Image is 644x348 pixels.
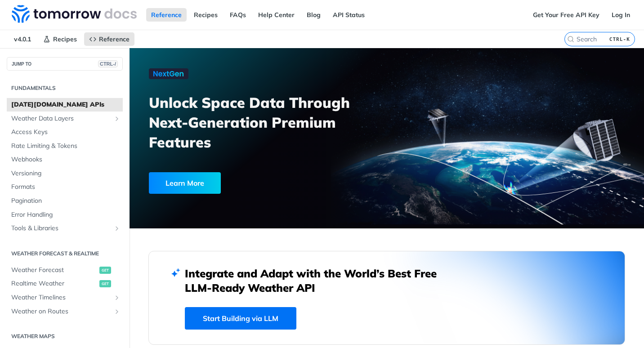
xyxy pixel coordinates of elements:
[607,35,632,44] kbd: CTRL-K
[7,194,123,208] a: Pagination
[38,32,82,46] a: Recipes
[113,225,121,232] button: Show subpages for Tools & Libraries
[7,250,123,258] h2: Weather Forecast & realtime
[328,8,370,22] a: API Status
[7,222,123,235] a: Tools & LibrariesShow subpages for Tools & Libraries
[7,208,123,222] a: Error Handling
[11,279,97,288] span: Realtime Weather
[99,35,130,43] span: Reference
[12,5,137,23] img: Tomorrow.io Weather API Docs
[528,8,604,22] a: Get Your Free API Key
[99,267,111,274] span: get
[225,8,251,22] a: FAQs
[11,266,97,275] span: Weather Forecast
[7,125,123,139] a: Access Keys
[607,8,635,22] a: Log In
[7,112,123,125] a: Weather Data LayersShow subpages for Weather Data Layers
[7,263,123,277] a: Weather Forecastget
[113,308,121,315] button: Show subpages for Weather on Routes
[11,142,121,151] span: Rate Limiting & Tokens
[7,180,123,194] a: Formats
[302,8,326,22] a: Blog
[7,332,123,340] h2: Weather Maps
[185,266,450,295] h2: Integrate and Adapt with the World’s Best Free LLM-Ready Weather API
[11,128,121,137] span: Access Keys
[149,68,188,79] img: NextGen
[11,183,121,192] span: Formats
[11,169,121,178] span: Versioning
[253,8,300,22] a: Help Center
[84,32,134,46] a: Reference
[11,307,111,316] span: Weather on Routes
[7,98,123,112] a: [DATE][DOMAIN_NAME] APIs
[11,114,111,123] span: Weather Data Layers
[11,100,121,109] span: [DATE][DOMAIN_NAME] APIs
[113,294,121,301] button: Show subpages for Weather Timelines
[11,155,121,164] span: Webhooks
[98,60,118,67] span: CTRL-/
[53,35,77,43] span: Recipes
[185,307,296,330] a: Start Building via LLM
[7,291,123,304] a: Weather TimelinesShow subpages for Weather Timelines
[567,36,574,43] svg: Search
[7,57,123,71] button: JUMP TOCTRL-/
[146,8,187,22] a: Reference
[11,224,111,233] span: Tools & Libraries
[99,280,111,287] span: get
[189,8,223,22] a: Recipes
[7,139,123,153] a: Rate Limiting & Tokens
[149,172,221,194] div: Learn More
[11,196,121,205] span: Pagination
[149,172,347,194] a: Learn More
[9,32,36,46] span: v4.0.1
[11,293,111,302] span: Weather Timelines
[7,167,123,180] a: Versioning
[7,153,123,166] a: Webhooks
[113,115,121,122] button: Show subpages for Weather Data Layers
[7,305,123,318] a: Weather on RoutesShow subpages for Weather on Routes
[7,277,123,290] a: Realtime Weatherget
[149,93,397,152] h3: Unlock Space Data Through Next-Generation Premium Features
[11,210,121,219] span: Error Handling
[7,84,123,92] h2: Fundamentals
